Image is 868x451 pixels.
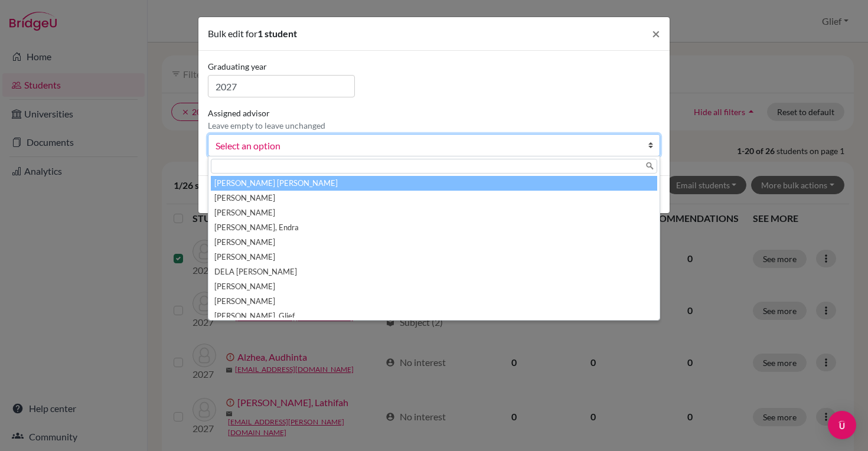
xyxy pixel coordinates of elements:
li: [PERSON_NAME] [211,250,657,264]
li: [PERSON_NAME] [211,235,657,250]
li: [PERSON_NAME], Glief [211,309,657,323]
li: [PERSON_NAME] [211,205,657,220]
li: [PERSON_NAME] [211,279,657,294]
li: [PERSON_NAME] [211,294,657,309]
span: × [652,25,660,42]
div: Open Intercom Messenger [828,411,856,439]
span: 1 student [257,28,297,39]
p: Leave empty to leave unchanged [208,119,325,132]
button: Close [642,17,670,50]
label: Assigned advisor [208,107,325,132]
li: [PERSON_NAME] [PERSON_NAME] [211,176,657,191]
li: [PERSON_NAME], Endra [211,220,657,235]
span: Select an option [216,138,637,153]
li: [PERSON_NAME] [211,191,657,205]
li: DELA [PERSON_NAME] [211,264,657,279]
span: Bulk edit for [208,28,257,39]
label: Graduating year [208,60,355,73]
